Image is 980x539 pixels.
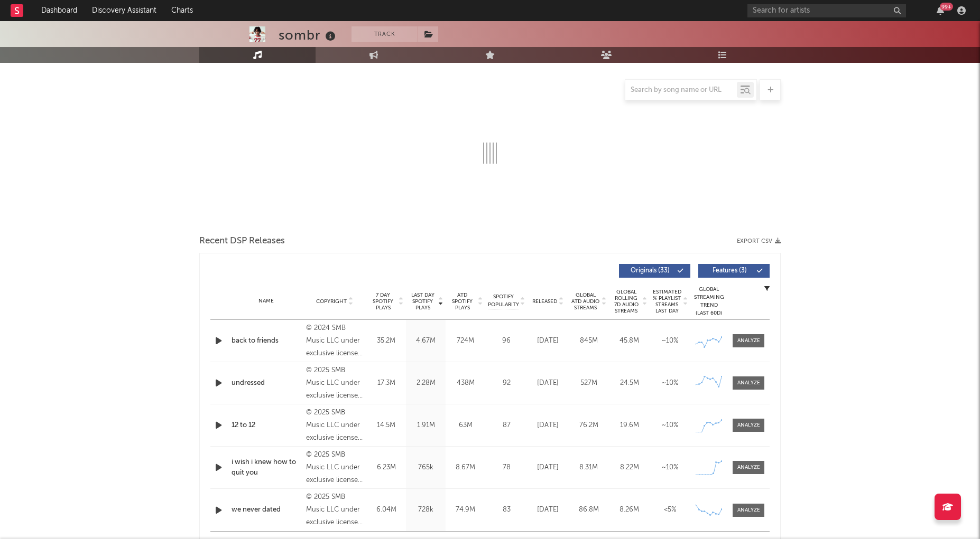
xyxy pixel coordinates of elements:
div: 45.8M [612,336,647,346]
div: 99 + [940,3,953,11]
span: Global Rolling 7D Audio Streams [612,289,641,314]
div: Name [232,297,301,305]
div: 86.8M [571,505,606,515]
div: [DATE] [530,336,566,346]
a: i wish i knew how to quit you [232,457,301,478]
div: © 2025 SMB Music LLC under exclusive license to Warner Records Inc. [306,406,364,445]
div: [DATE] [530,462,566,473]
input: Search for artists [747,4,906,17]
div: 527M [571,378,606,389]
div: 63M [448,420,483,431]
span: Originals ( 33 ) [626,268,674,274]
div: 19.6M [612,420,647,431]
div: [DATE] [530,505,566,515]
div: © 2025 SMB Music LLC under exclusive license to Warner Records Inc. [306,449,364,487]
div: 8.26M [612,505,647,515]
div: ~ 10 % [652,336,688,346]
div: ~ 10 % [652,462,688,473]
div: 35.2M [369,336,403,346]
span: Features ( 3 ) [705,268,754,274]
a: we never dated [232,505,301,515]
div: 6.23M [369,462,403,473]
a: back to friends [232,336,301,346]
div: 4.67M [409,336,443,346]
div: © 2025 SMB Music LLC under exclusive license to Warner Records Inc. [306,364,364,402]
input: Search by song name or URL [625,86,737,94]
span: Global ATD Audio Streams [571,292,600,311]
div: 74.9M [448,505,483,515]
div: 8.31M [571,462,606,473]
div: 6.04M [369,505,403,515]
span: Spotify Popularity [488,293,519,309]
div: 14.5M [369,420,403,431]
span: 7 Day Spotify Plays [369,292,397,311]
div: 87 [488,420,525,431]
div: 96 [488,336,525,346]
span: Recent DSP Releases [199,235,285,248]
div: [DATE] [530,420,566,431]
div: Global Streaming Trend (Last 60D) [693,286,725,317]
button: 99+ [937,6,944,15]
button: Originals(33) [619,264,690,278]
div: ~ 10 % [652,378,688,389]
div: 78 [488,462,525,473]
a: 12 to 12 [232,420,301,431]
div: 17.3M [369,378,403,389]
div: sombr [279,26,338,44]
a: undressed [232,378,301,389]
div: ~ 10 % [652,420,688,431]
div: 92 [488,378,525,389]
div: 8.67M [448,462,483,473]
div: 8.22M [612,462,647,473]
div: 724M [448,336,483,346]
span: Last Day Spotify Plays [409,292,437,311]
div: 765k [409,462,443,473]
button: Track [352,26,418,42]
div: 1.91M [409,420,443,431]
span: Copyright [316,298,347,305]
div: © 2025 SMB Music LLC under exclusive license to Warner Records Inc. [306,491,364,529]
div: 76.2M [571,420,606,431]
div: <5% [652,505,688,515]
div: [DATE] [530,378,566,389]
span: Released [532,298,557,305]
div: 24.5M [612,378,647,389]
button: Features(3) [698,264,770,278]
div: 83 [488,505,525,515]
span: ATD Spotify Plays [448,292,476,311]
div: 438M [448,378,483,389]
div: © 2024 SMB Music LLC under exclusive license to Warner Records Inc. [306,322,364,360]
div: 2.28M [409,378,443,389]
div: 728k [409,505,443,515]
div: 845M [571,336,606,346]
span: Estimated % Playlist Streams Last Day [652,289,681,314]
button: Export CSV [737,238,781,244]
